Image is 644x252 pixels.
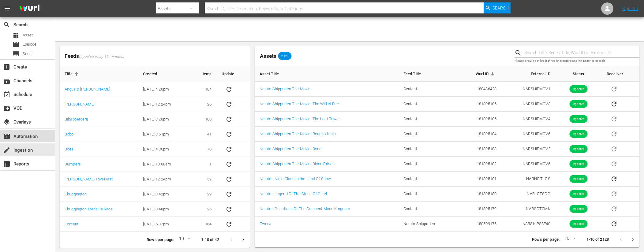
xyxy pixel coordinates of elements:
[569,192,587,196] span: Ingested
[65,177,113,181] a: [PERSON_NAME] Toverkast
[501,172,555,187] td: NARNCITLOS
[476,71,496,76] span: Wurl ID
[138,187,189,202] td: [DATE] 3:42pm
[3,21,10,28] span: Search
[260,191,327,196] a: Naruto - Legend Of The Stone Of Gelel
[399,202,458,217] td: Content
[138,97,189,112] td: [DATE] 12:24pm
[60,51,250,61] span: Feeds
[189,97,217,112] td: 26
[138,127,189,142] td: [DATE] 3:51pm
[4,5,11,12] span: menu
[79,54,124,59] span: (updated every 15 minutes)
[607,86,621,91] span: Asset is in future lineups. Remove all episodes that contain this asset before redelivering
[399,112,458,127] td: Content
[3,91,10,98] span: Schedule
[607,131,621,136] span: Asset is in future lineups. Remove all episodes that contain this asset before redelivering
[65,71,80,77] span: Title
[12,41,20,48] span: Episode
[555,66,602,82] th: Status
[607,161,621,166] span: Asset is in future lineups. Remove all episodes that contain this asset before redelivering
[458,202,501,217] td: 181895179
[189,217,217,232] td: 164
[622,6,638,11] a: Sign Out
[143,71,165,77] span: Created
[23,32,33,38] span: Asset
[189,172,217,187] td: 52
[569,117,587,121] span: Ingested
[399,157,458,172] td: Content
[23,51,34,57] span: Series
[399,142,458,157] td: Content
[3,63,10,71] span: Create
[260,221,274,226] a: Zwerver
[260,71,287,76] span: Asset Title
[569,162,587,166] span: Ingested
[65,117,88,121] a: Bibaboerderij
[12,31,20,39] span: Asset
[189,157,217,172] td: 1
[501,142,555,157] td: NARSHIPMOV2
[260,146,324,151] a: Naruto Shippuden The Movie: Bonds
[138,172,189,187] td: [DATE] 12:24pm
[607,206,621,211] span: Asset is in future lineups. Remove all episodes that contain this asset before redelivering
[217,66,250,82] th: Update
[260,102,339,106] a: Naruto Shippuden The Movie: The Will of Fire
[458,82,501,97] td: 188436423
[65,207,113,211] a: Chuggington Medaille Race
[189,202,217,217] td: 26
[65,222,78,226] a: Content
[501,112,555,127] td: NARSHIPMOV4
[399,82,458,97] td: Content
[3,160,10,168] span: Reports
[569,132,587,136] span: Ingested
[458,217,501,232] td: 180509176
[3,105,10,112] span: VOD
[260,53,276,59] span: Assets
[23,41,36,47] span: Episode
[399,217,458,232] td: Naruto Shippuden
[399,97,458,112] td: Content
[65,132,74,136] a: Bobo
[569,147,587,151] span: Ingested
[607,191,621,196] span: Asset is in future lineups. Remove all episodes that contain this asset before redelivering
[501,187,555,202] td: NARLOTSOG
[515,58,639,64] p: Please provide at least three characters and hit Enter to search
[458,172,501,187] td: 181895181
[607,146,621,151] span: Asset is in future lineups. Remove all episodes that contain this asset before redelivering
[237,234,249,246] button: Next page
[458,157,501,172] td: 181895182
[524,48,639,57] input: Search Title, Series Title, Wurl ID or External ID
[501,97,555,112] td: NARSHIPMOV3
[458,97,501,112] td: 181895186
[569,102,587,106] span: Ingested
[138,202,189,217] td: [DATE] 3:48pm
[501,82,555,97] td: NARSHIPMOV1
[569,177,587,181] span: Ingested
[602,66,639,82] th: Redeliver
[569,222,587,226] span: Ingested
[569,207,587,211] span: Ingested
[3,77,10,84] span: Channels
[60,66,250,232] table: sticky table
[138,112,189,127] td: [DATE] 3:20pm
[65,192,87,196] a: Chuggington
[189,82,217,97] td: 104
[458,187,501,202] td: 181895180
[15,2,44,16] img: ans4CAIJ8jUAAAAAAAAAAAAAAAAAAAAAAAAgQb4GAAAAAAAAAAAAAAAAAAAAAAAAJMjXAAAAAAAAAAAAAAAAAAAAAAAAgAT5G...
[484,2,511,13] button: Search
[3,118,10,126] span: Overlays
[3,133,10,140] span: Automation
[189,112,217,127] td: 100
[260,87,311,91] a: Naruto Shippuden The Movie
[501,157,555,172] td: NARSHIPMOV5
[399,172,458,187] td: Content
[501,202,555,217] td: NARGOTCMK
[627,234,639,246] button: Next page
[501,217,555,232] td: NARSHIPS3E40
[501,66,555,82] th: External ID
[260,161,335,166] a: Naruto Shippuden The Movie: Blood Prison
[458,127,501,142] td: 181895184
[138,157,189,172] td: [DATE] 10:08am
[260,117,340,121] a: Naruto Shippuden The Movie: The Lost Tower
